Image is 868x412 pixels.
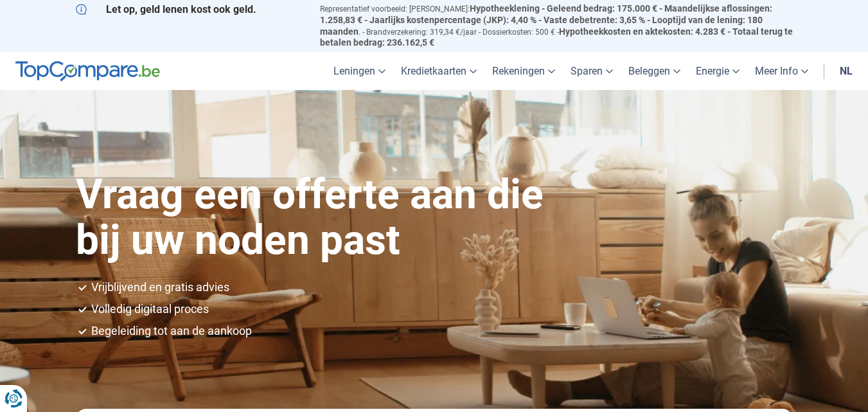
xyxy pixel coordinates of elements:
img: TopCompare [15,61,160,82]
h1: Vraag een offerte aan die bij uw noden past [76,172,569,263]
span: Hypotheeklening - Geleend bedrag: 175.000 € - Maandelijkse aflossingen: 1.258,83 € - Jaarlijks ko... [320,3,772,37]
a: Leningen [326,52,393,90]
a: Rekeningen [484,52,563,90]
p: Let op, geld lenen kost ook geld. [76,3,305,15]
span: Hypotheekkosten en aktekosten: 4.283 € - Totaal terug te betalen bedrag: 236.162,5 € [320,26,793,48]
a: Energie [688,52,747,90]
a: Sparen [563,52,621,90]
li: Vrijblijvend en gratis advies [91,282,793,293]
li: Volledig digitaal proces [91,303,793,315]
a: Meer Info [747,52,816,90]
a: nl [832,52,860,90]
a: Kredietkaarten [393,52,484,90]
li: Begeleiding tot aan de aankoop [91,325,793,337]
p: Representatief voorbeeld: [PERSON_NAME]: . - Brandverzekering: 319,34 €/jaar - Dossierkosten: 500... [320,3,793,49]
a: Beleggen [621,52,688,90]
